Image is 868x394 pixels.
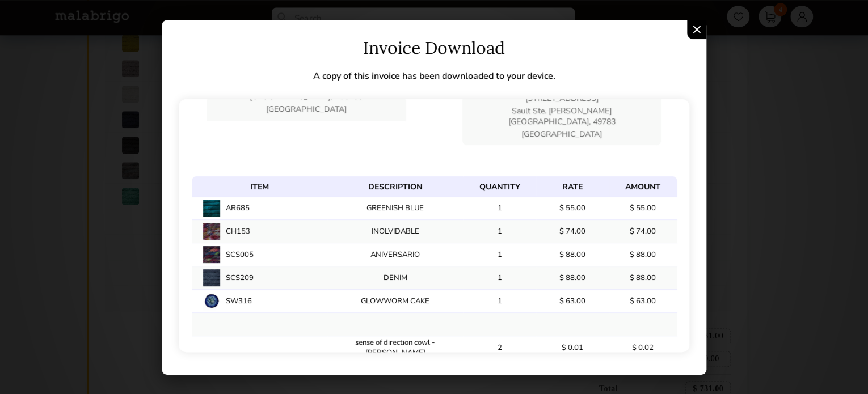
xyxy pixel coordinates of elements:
[218,81,394,102] p: Sault Ste [PERSON_NAME] on, [GEOGRAPHIC_DATA], P6C4S9
[327,203,463,213] p: GREENISH BLUE
[226,296,252,306] p: SW316
[463,243,536,266] td: 1
[203,223,220,240] img: 0.jpg
[463,336,536,359] td: 2
[203,200,220,217] img: 0.jpg
[327,273,463,283] p: DENIM
[536,196,609,219] td: $ 55.00
[609,336,677,359] td: $ 0.02
[536,266,609,289] td: $ 88.00
[226,226,250,236] p: CH153
[192,176,327,196] th: Item
[203,269,220,286] img: 0.jpg
[609,176,677,196] th: Amount
[218,104,394,115] p: [GEOGRAPHIC_DATA]
[167,37,701,58] h1: Invoice Download
[536,289,609,312] td: $ 63.00
[536,219,609,243] td: $ 74.00
[693,26,701,33] img: Close Invoice
[203,246,220,263] img: 0.jpg
[609,266,677,289] td: $ 88.00
[536,243,609,266] td: $ 88.00
[609,289,677,312] td: $ 63.00
[327,296,463,306] p: GLOWWORM CAKE
[463,219,536,243] td: 1
[327,337,463,358] p: sense of direction cowl - [PERSON_NAME]
[327,249,463,260] p: ANIVERSARIO
[226,273,254,283] p: SCS209
[609,243,677,266] td: $ 88.00
[536,336,609,359] td: $ 0.01
[226,203,250,213] p: AR685
[463,266,536,289] td: 1
[327,176,463,196] th: Description
[203,293,220,310] img: 0.jpg
[474,129,650,139] p: [GEOGRAPHIC_DATA]
[609,219,677,243] td: $ 74.00
[463,196,536,219] td: 1
[463,176,536,196] th: Quantity
[474,93,650,104] p: [STREET_ADDRESS]
[463,289,536,312] td: 1
[226,249,254,260] p: SCS005
[609,196,677,219] td: $ 55.00
[167,70,701,82] p: A copy of this invoice has been downloaded to your device.
[327,226,463,236] p: INOLVIDABLE
[474,105,650,127] p: Sault Ste. [PERSON_NAME][GEOGRAPHIC_DATA], 49783
[536,176,609,196] th: Rate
